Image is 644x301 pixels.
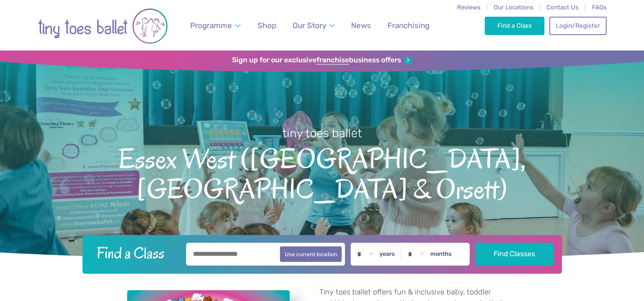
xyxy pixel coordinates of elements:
a: Programme [186,16,245,35]
label: years [379,250,395,258]
a: FAQs [592,4,607,11]
a: Login/Register [549,17,606,35]
button: Find Classes [475,243,554,266]
a: News [347,16,375,35]
span: News [351,21,371,30]
button: Use current location [280,246,342,262]
a: Reviews [457,4,481,11]
img: tiny toes ballet [38,8,168,44]
h2: Find a Class [90,243,180,263]
a: Sign up for our exclusivefranchisebusiness offers [232,56,412,65]
span: Programme [190,21,232,30]
a: Shop [254,16,280,35]
strong: franchise [317,56,349,65]
a: Find a Class [485,17,544,35]
a: Our Story [289,16,339,35]
small: tiny toes ballet [282,126,362,140]
span: Franchising [388,21,429,30]
span: Essex West ([GEOGRAPHIC_DATA], [GEOGRAPHIC_DATA] & Orsett) [14,141,630,204]
a: Franchising [384,16,433,35]
a: Contact Us [546,4,579,11]
a: Our Locations [494,4,533,11]
span: Our Story [293,21,326,30]
span: Shop [258,21,276,30]
label: months [430,250,452,258]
